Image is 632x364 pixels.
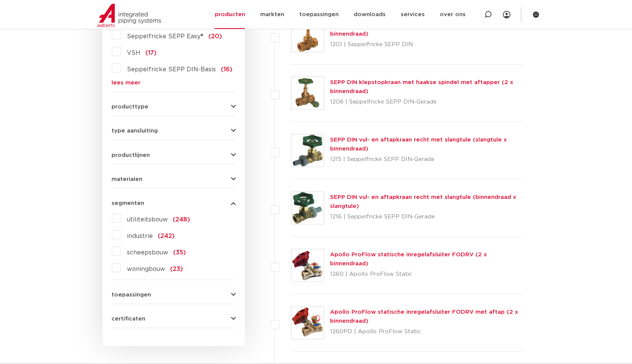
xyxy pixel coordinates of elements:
span: (17) [145,50,157,56]
span: Seppelfricke SEPP DIN-Basis [127,66,216,72]
button: segmenten [112,200,236,206]
span: scheepsbouw [127,250,168,256]
span: materialen [112,176,142,182]
span: (16) [221,66,232,72]
span: segmenten [112,200,144,206]
img: Thumbnail for SEPP DIN klepstopkraan met haakse spindel met aftapper (2 x binnendraad) [291,77,324,109]
span: industrie [127,233,153,239]
span: (248) [173,217,190,223]
p: 1260 | Apollo ProFlow Static [330,268,524,280]
img: Thumbnail for Apollo ProFlow statische inregelafsluiter FODRV met aftap (2 x binnendraad) [291,307,324,339]
span: (20) [208,33,222,39]
p: 1201 | Seppelfricke SEPP DIN [330,39,524,51]
a: lees meer [112,80,236,86]
a: Apollo ProFlow statische inregelafsluiter FODRV (2 x binnendraad) [330,252,487,266]
span: VSH [127,50,140,56]
img: Thumbnail for SEPP DIN vul- en aftapkraan recht met slangtule (slangtule x binnendraad) [291,134,324,167]
p: 1216 | Seppelfricke SEPP DIN-Gerade [330,211,524,223]
span: type aansluiting [112,128,158,134]
span: productlijnen [112,152,150,158]
span: utiliteitsbouw [127,217,168,223]
button: toepassingen [112,292,236,298]
span: (23) [170,266,183,272]
p: 1215 | Seppelfricke SEPP DIN-Gerade [330,153,524,165]
a: SEPP DIN vul- en aftapkraan recht met slangtule (slangtule x binnendraad) [330,137,507,152]
img: Thumbnail for Apollo ProFlow statische inregelafsluiter FODRV (2 x binnendraad) [291,249,324,281]
a: SEPP DIN klepstopkraan met haakse spindel met aftapper (2 x binnendraad) [330,80,513,94]
button: certificaten [112,316,236,322]
span: Seppelfricke SEPP Easy® [127,33,204,39]
button: type aansluiting [112,128,236,134]
p: 1260PD | Apollo ProFlow Static [330,326,524,338]
img: Thumbnail for SEPP DIN klepstopkraan met haakse spindel zonder aftap (2 x binnendraad) [291,20,324,52]
img: Thumbnail for SEPP DIN vul- en aftapkraan recht met slangtule (binnendraad x slangtule) [291,192,324,224]
button: producttype [112,104,236,110]
span: toepassingen [112,292,151,298]
a: SEPP DIN vul- en aftapkraan recht met slangtule (binnendraad x slangtule) [330,194,516,209]
button: productlijnen [112,152,236,158]
span: producttype [112,104,148,110]
span: (35) [173,250,186,256]
p: 1206 | Seppelfricke SEPP DIN-Gerade [330,96,524,108]
button: materialen [112,176,236,182]
span: woningbouw [127,266,165,272]
a: Apollo ProFlow statische inregelafsluiter FODRV met aftap (2 x binnendraad) [330,309,518,324]
span: (242) [158,233,175,239]
span: certificaten [112,316,145,322]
